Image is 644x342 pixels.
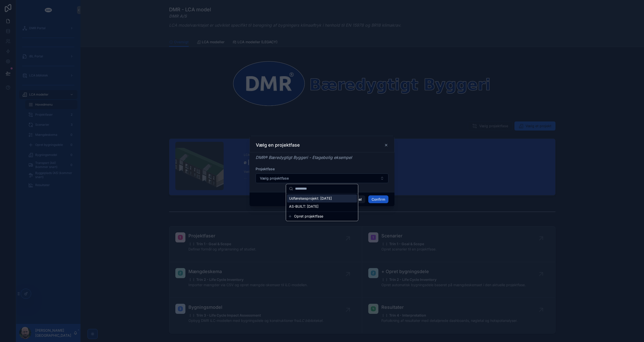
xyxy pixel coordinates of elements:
button: Select Button [256,174,388,183]
h3: Vælg en projektfase [256,142,300,148]
em: DMR® Bæredygtigt Byggeri - Etagebolig eksempel [256,155,352,160]
span: Opret projektfase [294,214,323,219]
span: Udførelsesprojekt: [DATE] [289,196,332,201]
span: Vælg projektfase [260,176,289,181]
span: AS-BUILT: [DATE] [289,204,318,209]
span: Projektfase [256,167,275,171]
button: Opret projektfase [288,214,356,219]
div: Suggestions [286,193,358,211]
button: Confirm [368,195,388,203]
